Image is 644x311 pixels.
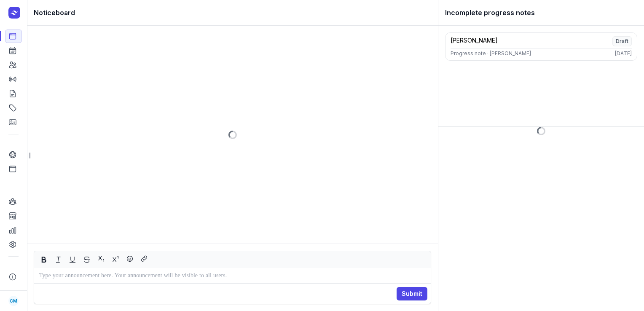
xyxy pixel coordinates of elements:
[402,289,422,299] span: Submit
[451,36,498,46] div: [PERSON_NAME]
[615,50,632,57] div: [DATE]
[612,36,632,46] span: Draft
[451,50,531,57] div: Progress note · [PERSON_NAME]
[397,287,427,300] button: Submit
[10,296,17,306] span: CM
[445,32,637,61] a: [PERSON_NAME]DraftProgress note · [PERSON_NAME][DATE]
